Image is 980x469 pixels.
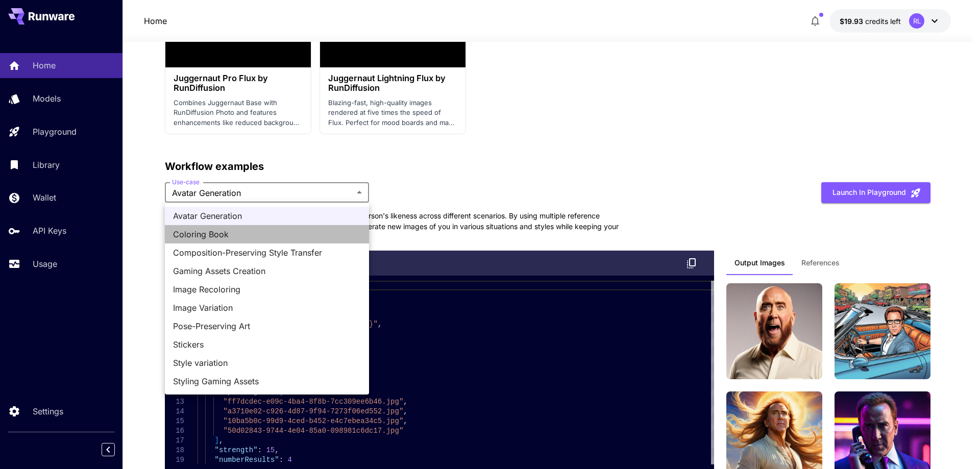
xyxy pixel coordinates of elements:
[173,246,361,259] span: Composition-Preserving Style Transfer
[173,375,361,387] span: Styling Gaming Assets
[173,320,361,332] span: Pose-Preserving Art
[173,302,361,314] span: Image Variation
[173,283,361,295] span: Image Recoloring
[173,210,361,222] span: Avatar Generation
[173,357,361,369] span: Style variation
[173,228,361,240] span: Coloring Book
[173,338,361,351] span: Stickers
[173,265,361,277] span: Gaming Assets Creation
